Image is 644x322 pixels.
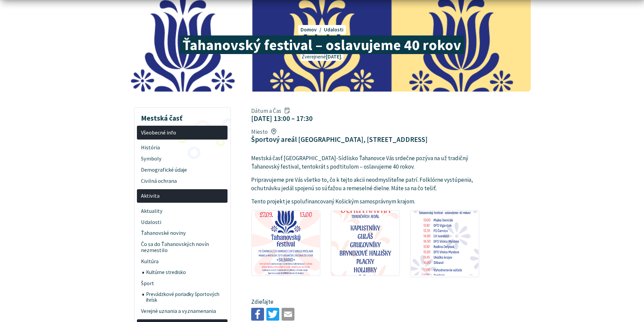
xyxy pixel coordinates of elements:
[141,164,224,175] span: Demografické údaje
[142,289,228,305] a: Prevádzkové poriadky športových ihrísk
[252,211,320,275] a: Otvoriť obrázok v popupe.
[141,205,224,217] span: Aktuality
[251,114,313,123] figcaption: [DATE] 13:00 – 17:30
[141,228,224,239] span: Ťahanovské noviny
[141,217,224,228] span: Udalosti
[146,289,224,305] span: Prevádzkové poriadky športových ihrísk
[326,53,341,60] span: [DATE]
[180,35,464,54] span: Ťahanovský festival – oslavujeme 40 rokov
[137,109,228,123] h3: Mestská časť
[141,191,224,202] span: Aktivita
[282,308,294,321] img: Zdieľať e-mailom
[331,211,399,275] img: 2
[251,107,313,115] span: Dátum a Čas
[411,211,479,275] img: 3
[137,205,228,217] a: Aktuality
[411,211,479,275] a: Otvoriť obrázok v popupe.
[301,53,343,61] p: Zverejnené .
[301,26,324,33] a: Domov
[137,305,228,317] a: Verejné uznania a vyznamenania
[141,305,224,317] span: Verejné uznania a vyznamenania
[251,135,428,144] figcaption: Športový areál [GEOGRAPHIC_DATA], [STREET_ADDRESS]
[331,211,399,275] a: Otvoriť obrázok v popupe.
[141,153,224,164] span: Symboly
[137,153,228,164] a: Symboly
[137,256,228,267] a: Kultúra
[137,175,228,187] a: Civilná ochrana
[301,26,317,33] span: Domov
[141,256,224,267] span: Kultúra
[251,154,479,171] p: Mestská časť [GEOGRAPHIC_DATA]-Sídlisko Ťahanovce Vás srdečne pozýva na už tradičný Ťahanovský fe...
[251,298,479,306] p: Zdieľajte
[141,175,224,187] span: Civilná ochrana
[266,308,279,321] img: Zdieľať na Twitteri
[141,239,224,256] span: Čo sa do Ťahanovských novín nezmestilo
[141,127,224,138] span: Všeobecné info
[251,176,479,193] p: Pripravujeme pre Vás všetko to, čo k tejto akcii neodmysliteľne patrí. Folklórne vystúpenia, ochu...
[141,142,224,153] span: História
[251,128,428,135] span: Miesto
[137,126,228,140] a: Všeobecné info
[252,211,320,275] img: 1
[137,278,228,289] a: Šport
[251,308,264,321] img: Zdieľať na Facebooku
[137,239,228,256] a: Čo sa do Ťahanovských novín nezmestilo
[137,189,228,203] a: Aktivita
[137,164,228,175] a: Demografické údaje
[142,267,228,278] a: Kultúrne stredisko
[137,142,228,153] a: História
[137,228,228,239] a: Ťahanovské noviny
[141,278,224,289] span: Šport
[137,217,228,228] a: Udalosti
[146,267,224,278] span: Kultúrne stredisko
[251,197,479,206] p: Tento projekt je spolufinancovaný Košickým samosprávnym krajom.
[324,26,343,33] a: Udalosti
